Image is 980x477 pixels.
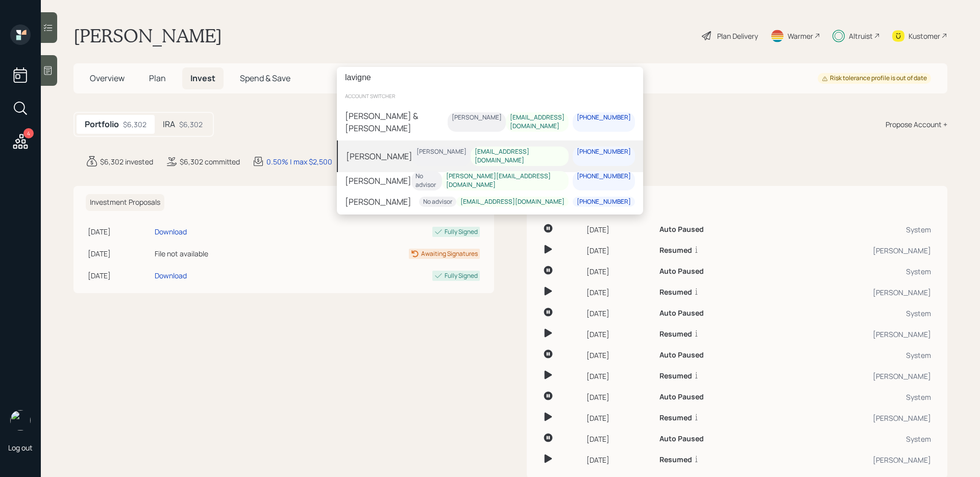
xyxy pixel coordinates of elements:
div: [PERSON_NAME] [345,196,411,208]
div: [EMAIL_ADDRESS][DOMAIN_NAME] [460,197,565,206]
div: [PHONE_NUMBER] [577,197,631,206]
div: No advisor [423,197,452,206]
div: [PERSON_NAME] [345,175,411,187]
div: [PERSON_NAME] [346,150,412,162]
input: Type a command or search… [337,67,643,88]
div: [EMAIL_ADDRESS][DOMAIN_NAME] [475,148,565,165]
div: [PERSON_NAME][EMAIL_ADDRESS][DOMAIN_NAME] [446,172,565,189]
div: [PERSON_NAME] [416,148,467,156]
div: [PERSON_NAME] [452,113,502,122]
div: account switcher [337,88,643,104]
div: [PHONE_NUMBER] [577,148,631,156]
div: [PHONE_NUMBER] [577,172,631,181]
div: [PHONE_NUMBER] [577,113,631,122]
div: [PERSON_NAME] & [PERSON_NAME] [345,110,448,134]
div: [EMAIL_ADDRESS][DOMAIN_NAME] [510,113,565,131]
div: No advisor [415,172,438,189]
